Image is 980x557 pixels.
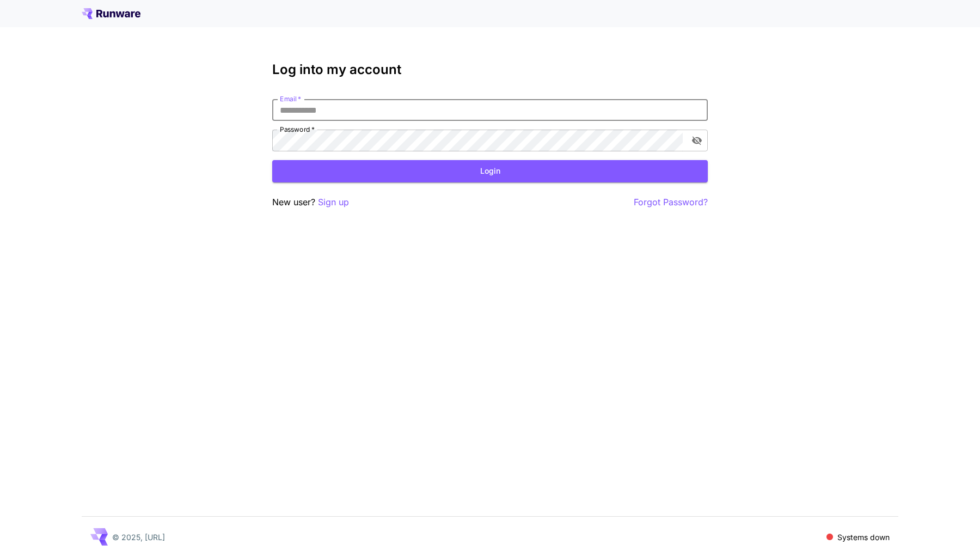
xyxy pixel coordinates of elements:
[837,531,890,543] p: Systems down
[280,125,315,134] label: Password
[634,195,708,209] button: Forgot Password?
[687,131,707,150] button: toggle password visibility
[112,531,165,543] p: © 2025, [URL]
[318,195,349,209] button: Sign up
[272,160,708,182] button: Login
[272,195,349,209] p: New user?
[272,62,708,77] h3: Log into my account
[280,94,301,103] label: Email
